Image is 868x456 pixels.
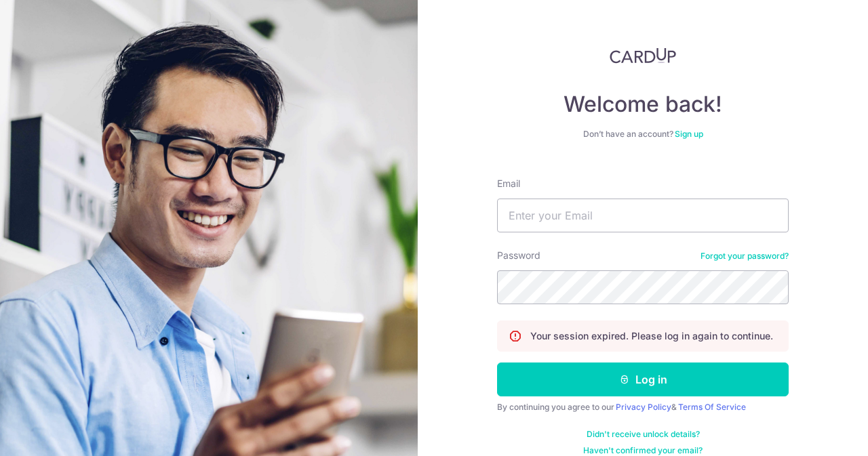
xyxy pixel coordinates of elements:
a: Forgot your password? [701,251,789,262]
a: Sign up [675,129,703,139]
p: Your session expired. Please log in again to continue. [530,329,773,343]
a: Haven't confirmed your email? [583,445,703,456]
label: Email [497,177,520,190]
a: Privacy Policy [616,402,671,412]
div: Don’t have an account? [497,129,789,140]
a: Didn't receive unlock details? [587,429,700,440]
h4: Welcome back! [497,91,789,118]
div: By continuing you agree to our & [497,402,789,413]
img: CardUp Logo [610,47,676,64]
button: Log in [497,362,789,396]
label: Password [497,249,540,262]
a: Terms Of Service [678,402,746,412]
input: Enter your Email [497,199,789,232]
